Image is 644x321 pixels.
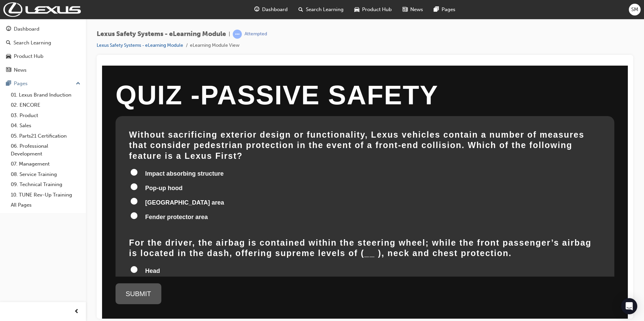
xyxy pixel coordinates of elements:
span: search-icon [6,40,11,46]
a: Lexus Safety Systems - eLearning Module [97,42,183,48]
span: pages-icon [6,81,11,87]
a: 08. Service Training [8,169,83,180]
span: Pages [442,6,455,13]
span: search-icon [298,5,303,14]
a: 05. Parts21 Certification [8,131,83,141]
button: SM [629,4,641,15]
a: search-iconSearch Learning [293,3,349,16]
a: 03. Product [8,110,83,121]
span: Lexus Safety Systems - eLearning Module [97,30,226,38]
button: Pages [3,77,83,90]
button: DashboardSearch LearningProduct HubNews [3,22,83,77]
span: car-icon [6,53,11,60]
span: pages-icon [434,5,439,14]
input: Head [29,201,35,207]
a: pages-iconPages [428,3,461,16]
span: news-icon [6,67,11,73]
a: 04. Sales [8,120,83,131]
div: Product Hub [14,52,43,60]
input: Impact absorbing structure [29,103,35,110]
a: Dashboard [3,23,83,35]
span: news-icon [402,5,408,14]
li: eLearning Module View [190,42,239,49]
h2: For the driver, the airbag is contained within the steering wheel; while the front passenger’s ai... [27,172,499,193]
input: [GEOGRAPHIC_DATA] area [29,132,35,139]
div: News [14,66,27,74]
img: Trak [3,2,81,17]
span: up-icon [76,79,80,88]
span: prev-icon [74,308,79,316]
a: 01. Lexus Brand Induction [8,90,83,100]
a: news-iconNews [397,3,428,16]
a: All Pages [8,200,83,210]
span: Search Learning [306,6,344,13]
div: Pages [14,80,28,87]
a: guage-iconDashboard [249,3,293,16]
div: Attempted [245,31,267,37]
a: Search Learning [3,37,83,49]
span: Impact absorbing structure [43,105,122,111]
span: | [229,30,230,38]
a: 10. TUNE Rev-Up Training [8,190,83,200]
span: Pop-up hood [43,119,80,126]
h2: Without sacrificing exterior design or functionality, Lexus vehicles contain a number of measures... [27,64,499,96]
span: learningRecordVerb_ATTEMPT-icon [233,30,242,39]
span: Head [43,202,58,209]
input: Pop-up hood [29,118,35,124]
a: 06. Professional Development [8,141,83,159]
span: Quiz - [13,14,98,44]
a: 02. ENCORE [8,100,83,110]
a: Product Hub [3,50,83,63]
div: Search Learning [13,39,51,47]
span: guage-icon [254,5,259,14]
a: 07. Management [8,159,83,169]
span: Fender protector area [43,148,106,155]
span: Dashboard [262,6,288,13]
span: Passive Safety [98,14,336,44]
a: car-iconProduct Hub [349,3,397,16]
span: [GEOGRAPHIC_DATA] area [43,134,122,140]
div: SUBMIT [13,218,59,239]
div: Open Intercom Messenger [621,298,637,314]
span: Product Hub [362,6,392,13]
div: Dashboard [14,25,39,33]
span: car-icon [354,5,359,14]
span: News [410,6,423,13]
input: Fender protector area [29,147,35,153]
span: SM [631,6,638,13]
a: News [3,64,83,76]
span: guage-icon [6,26,11,32]
a: 09. Technical Training [8,179,83,190]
